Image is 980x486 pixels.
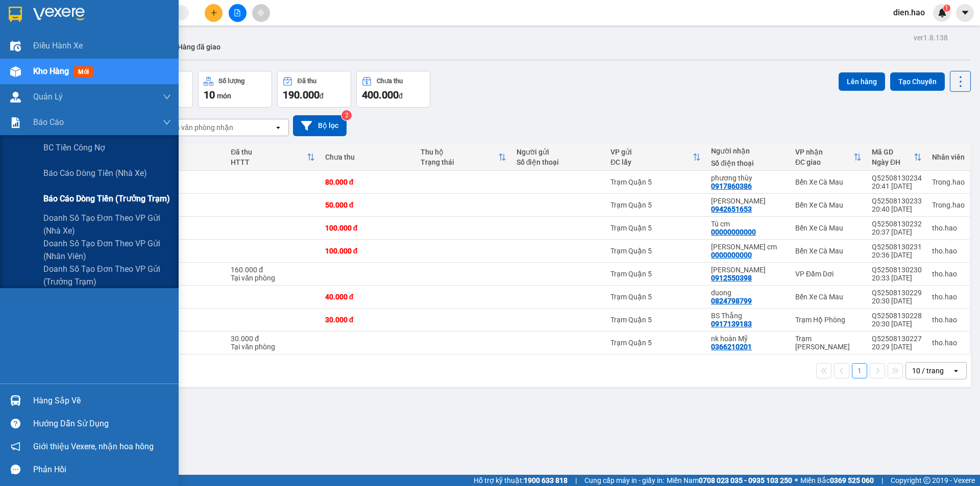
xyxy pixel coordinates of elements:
[274,123,282,132] svg: open
[956,4,974,22] button: caret-down
[217,92,231,100] span: món
[140,293,220,301] div: t
[517,158,600,166] div: Số điện thoại
[952,367,960,375] svg: open
[711,220,785,228] div: Tú cm
[33,90,63,103] span: Quản Lý
[795,270,862,278] div: VP Đầm Dơi
[800,475,874,486] span: Miền Bắc
[524,476,568,484] strong: 1900 633 818
[43,212,171,237] span: Doanh số tạo đơn theo VP gửi (nhà xe)
[932,339,965,347] div: tho.hao
[961,8,970,17] span: caret-down
[830,476,874,484] strong: 0369 525 060
[325,247,411,255] div: 100.000 đ
[881,475,883,486] span: |
[610,270,701,278] div: Trạm Quận 5
[795,247,862,255] div: Bến Xe Cà Mau
[872,158,914,166] div: Ngày ĐH
[399,92,403,100] span: đ
[362,89,399,101] span: 400.000
[711,251,752,259] div: 0000000000
[711,335,785,343] div: nk hoàn Mỹ
[711,274,752,282] div: 0912550398
[795,148,853,156] div: VP nhận
[610,158,693,166] div: ĐC lấy
[795,178,862,186] div: Bến Xe Cà Mau
[43,141,105,154] span: BC tiền công nợ
[872,197,922,205] div: Q52508130233
[421,158,498,166] div: Trạng thái
[74,66,93,78] span: mới
[325,224,411,232] div: 100.000 đ
[10,66,21,77] img: warehouse-icon
[140,247,220,255] div: bao
[415,144,511,171] th: Toggle SortBy
[912,366,944,376] div: 10 / trang
[711,205,752,213] div: 0942651653
[11,419,20,428] span: question-circle
[932,247,965,255] div: tho.hao
[890,72,945,91] button: Tạo Chuyến
[584,475,664,486] span: Cung cấp máy in - giấy in:
[325,316,411,324] div: 30.000 đ
[795,224,862,232] div: Bến Xe Cà Mau
[711,243,785,251] div: khôi cm
[711,266,785,274] div: Trần Cơ
[711,343,752,351] div: 0366210201
[872,182,922,190] div: 20:41 [DATE]
[356,71,430,108] button: Chưa thu400.000đ
[198,71,272,108] button: Số lượng10món
[325,178,411,186] div: 80.000 đ
[872,228,922,236] div: 20:37 [DATE]
[885,6,933,19] span: dien.hao
[872,266,922,274] div: Q52508130230
[872,251,922,259] div: 20:36 [DATE]
[795,478,798,482] span: ⚪️
[277,71,351,108] button: Đã thu190.000đ
[610,224,701,232] div: Trạm Quận 5
[610,201,701,209] div: Trạm Quận 5
[205,4,223,22] button: plus
[932,316,965,324] div: tho.hao
[43,237,171,263] span: Doanh số tạo đơn theo VP gửi (nhân viên)
[163,93,171,101] span: down
[795,158,853,166] div: ĐC giao
[610,178,701,186] div: Trạm Quận 5
[10,117,21,128] img: solution-icon
[320,92,324,100] span: đ
[872,289,922,297] div: Q52508130229
[711,147,785,155] div: Người nhận
[914,32,948,43] div: ver 1.8.138
[231,274,314,282] div: Tại văn phòng
[872,335,922,343] div: Q52508130227
[711,197,785,205] div: Hồng Vân
[11,442,20,451] span: notification
[711,312,785,320] div: BS Thắng
[932,178,965,186] div: Trong.hao
[421,148,498,156] div: Thu hộ
[33,462,171,477] div: Phản hồi
[43,192,170,205] span: Báo cáo dòng tiền (trưởng trạm)
[163,118,171,126] span: down
[33,66,69,76] span: Kho hàng
[169,35,229,59] button: Hàng đã giao
[795,316,862,324] div: Trạm Hộ Phòng
[140,316,220,324] div: h
[610,316,701,324] div: Trạm Quận 5
[872,243,922,251] div: Q52508130231
[711,182,752,190] div: 0917860386
[839,72,885,91] button: Lên hàng
[43,167,147,180] span: Báo cáo dòng tiền (nhà xe)
[140,201,220,209] div: thg
[790,144,867,171] th: Toggle SortBy
[43,263,171,288] span: Doanh số tạo đơn theo VP gửi (trưởng trạm)
[711,297,752,305] div: 0824798799
[872,174,922,182] div: Q52508130234
[932,201,965,209] div: Trong.hao
[711,174,785,182] div: phương thùy
[932,153,965,161] div: Nhân viên
[932,224,965,232] div: tho.hao
[293,115,347,136] button: Bộ lọc
[872,148,914,156] div: Mã GD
